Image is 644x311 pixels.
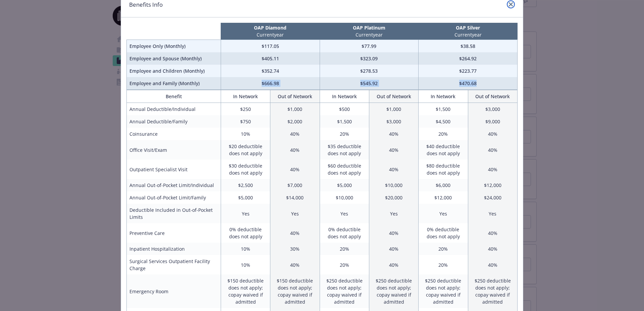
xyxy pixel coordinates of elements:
[320,128,369,140] td: 20%
[468,223,517,243] td: 40%
[221,223,270,243] td: 0% deductible does not apply
[419,140,468,160] td: $40 deductible does not apply
[270,274,320,308] td: $150 deductible does not apply; copay waived if admitted
[369,243,418,255] td: 40%
[221,204,270,223] td: Yes
[468,128,517,140] td: 40%
[129,0,163,9] h1: Benefits Info
[127,191,221,204] td: Annual Out-of-Pocket Limit/Family
[221,243,270,255] td: 10%
[270,103,320,116] td: $1,000
[270,90,320,103] th: Out of Network
[270,243,320,255] td: 30%
[221,115,270,128] td: $750
[468,90,517,103] th: Out of Network
[127,179,221,191] td: Annual Out-of-Pocket Limit/Individual
[127,40,221,53] td: Employee Only (Monthly)
[127,128,221,140] td: Coinsurance
[221,274,270,308] td: $150 deductible does not apply; copay waived if admitted
[468,160,517,179] td: 40%
[419,274,468,308] td: $250 deductible does not apply; copay waived if admitted
[270,140,320,160] td: 40%
[320,52,419,65] td: $323.09
[320,77,419,90] td: $545.92
[320,65,419,77] td: $278.53
[127,140,221,160] td: Office Visit/Exam
[320,204,369,223] td: Yes
[369,274,418,308] td: $250 deductible does not apply; copay waived if admitted
[320,223,369,243] td: 0% deductible does not apply
[222,31,318,38] p: Current year
[221,103,270,116] td: $250
[127,103,221,116] td: Annual Deductible/Individual
[222,24,318,31] p: OAP Diamond
[321,31,417,38] p: Current year
[127,65,221,77] td: Employee and Children (Monthly)
[468,243,517,255] td: 40%
[468,140,517,160] td: 40%
[127,274,221,308] td: Emergency Room
[320,40,419,53] td: $77.99
[270,115,320,128] td: $2,000
[369,255,418,274] td: 40%
[419,103,468,116] td: $1,500
[270,255,320,274] td: 40%
[369,90,418,103] th: Out of Network
[221,255,270,274] td: 10%
[221,52,320,65] td: $405.11
[221,128,270,140] td: 10%
[419,40,518,53] td: $38.58
[468,191,517,204] td: $24,000
[320,160,369,179] td: $60 deductible does not apply
[468,255,517,274] td: 40%
[369,191,418,204] td: $20,000
[221,160,270,179] td: $30 deductible does not apply
[419,255,468,274] td: 20%
[419,223,468,243] td: 0% deductible does not apply
[127,243,221,255] td: Inpatient Hospitalization
[127,160,221,179] td: Outpatient Specialist Visit
[369,140,418,160] td: 40%
[369,103,418,116] td: $1,000
[221,140,270,160] td: $20 deductible does not apply
[127,52,221,65] td: Employee and Spouse (Monthly)
[369,128,418,140] td: 40%
[320,140,369,160] td: $35 deductible does not apply
[270,191,320,204] td: $14,000
[221,179,270,191] td: $2,500
[270,160,320,179] td: 40%
[127,23,221,40] th: intentionally left blank
[420,31,516,38] p: Current year
[420,24,516,31] p: OAP Silver
[468,179,517,191] td: $12,000
[270,204,320,223] td: Yes
[468,274,517,308] td: $250 deductible does not apply; copay waived if admitted
[419,77,518,90] td: $470.68
[221,40,320,53] td: $117.05
[270,179,320,191] td: $7,000
[369,223,418,243] td: 40%
[127,204,221,223] td: Deductible Included in Out-of-Pocket Limits
[320,90,369,103] th: In Network
[221,90,270,103] th: In Network
[270,223,320,243] td: 40%
[419,65,518,77] td: $223.77
[221,77,320,90] td: $666.98
[320,191,369,204] td: $10,000
[127,115,221,128] td: Annual Deductible/Family
[369,204,418,223] td: Yes
[221,191,270,204] td: $5,000
[320,115,369,128] td: $1,500
[320,243,369,255] td: 20%
[270,128,320,140] td: 40%
[419,179,468,191] td: $6,000
[320,179,369,191] td: $5,000
[419,191,468,204] td: $12,000
[419,243,468,255] td: 20%
[468,103,517,116] td: $3,000
[468,204,517,223] td: Yes
[127,90,221,103] th: Benefit
[419,204,468,223] td: Yes
[127,77,221,90] td: Employee and Family (Monthly)
[369,160,418,179] td: 40%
